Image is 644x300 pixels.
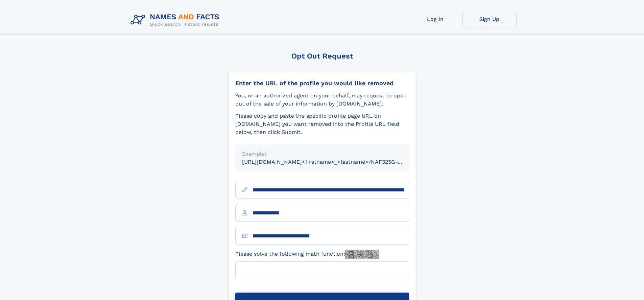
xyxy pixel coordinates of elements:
[235,250,379,259] label: Please solve the following math function:
[408,11,462,27] a: Log In
[235,79,409,87] div: Enter the URL of the profile you would like removed
[242,150,402,158] div: Example:
[228,52,416,60] div: Opt Out Request
[235,92,409,108] div: You, or an authorized agent on your behalf, may request to opt-out of the sale of your informatio...
[235,112,409,136] div: Please copy and paste the specific profile page URL on [DOMAIN_NAME] you want removed into the Pr...
[462,11,517,27] a: Sign Up
[242,159,422,165] small: [URL][DOMAIN_NAME]<firstname>_<lastname>/NAF325G-xxxxxxxx
[128,11,225,29] img: Logo Names and Facts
